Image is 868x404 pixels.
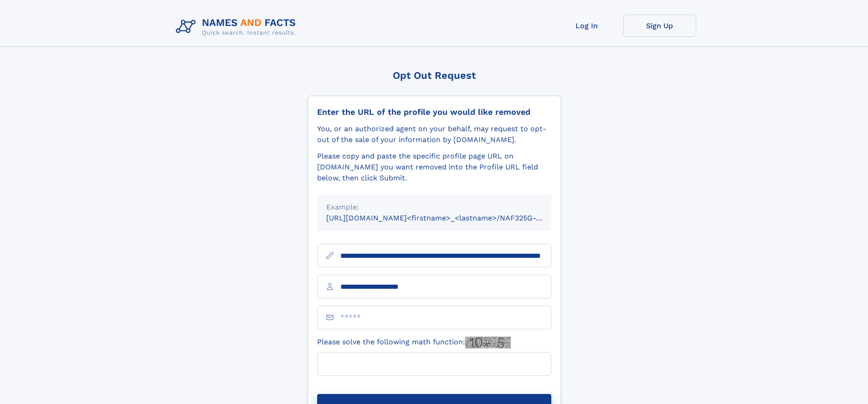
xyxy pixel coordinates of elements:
[317,337,511,348] label: Please solve the following math function:
[172,15,303,39] img: Logo Names and Facts
[308,70,561,81] div: Opt Out Request
[317,123,551,145] div: You, or an authorized agent on your behalf, may request to opt-out of the sale of your informatio...
[623,15,696,37] a: Sign Up
[317,151,551,184] div: Please copy and paste the specific profile page URL on [DOMAIN_NAME] you want removed into the Pr...
[317,107,551,117] div: Enter the URL of the profile you would like removed
[326,214,569,222] small: [URL][DOMAIN_NAME]<firstname>_<lastname>/NAF325G-xxxxxxxx
[326,202,542,213] div: Example:
[550,15,623,37] a: Log In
